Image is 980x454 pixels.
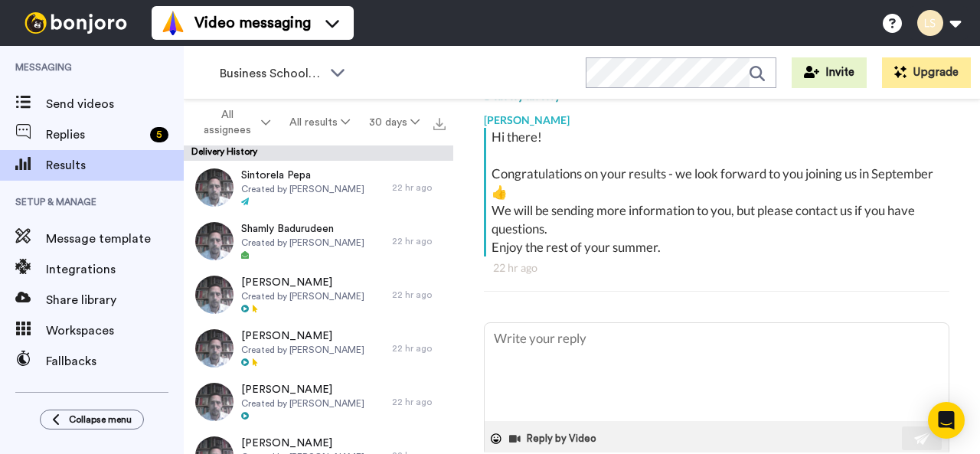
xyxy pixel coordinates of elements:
div: 22 hr ago [392,181,446,194]
img: bj-logo-header-white.svg [18,12,133,34]
div: 5 [150,127,168,142]
span: Business School 2025 [220,64,322,83]
span: All assignees [196,107,258,138]
img: vm-color.svg [161,11,185,35]
button: Collapse menu [40,410,144,430]
button: All results [280,109,360,136]
span: Results [46,156,184,175]
button: Export all results that match these filters now. [429,111,450,134]
span: [PERSON_NAME] [241,436,364,451]
img: export.svg [433,118,446,130]
div: 22 hr ago [392,289,446,301]
a: [PERSON_NAME]Created by [PERSON_NAME]22 hr ago [184,375,453,429]
span: Collapse menu [69,413,132,426]
a: [PERSON_NAME]Created by [PERSON_NAME]22 hr ago [184,268,453,322]
span: Fallbacks [46,352,184,371]
button: Invite [792,57,867,88]
button: All assignees [187,101,280,144]
img: 5363857c-9627-4d3a-9065-ce93b00a4dca-thumb.jpg [195,383,234,421]
img: fd65022b-199a-4768-a9c1-fade2b31a7fa-thumb.jpg [195,222,234,260]
img: f0386a85-c130-4c63-af47-a1619d31d373-thumb.jpg [195,276,234,314]
span: Created by [PERSON_NAME] [241,183,364,195]
span: [PERSON_NAME] [241,328,364,344]
span: Created by [PERSON_NAME] [241,397,364,410]
a: Sintorela PepaCreated by [PERSON_NAME]22 hr ago [184,161,453,214]
span: Replies [46,126,144,144]
button: Reply by Video [508,427,601,450]
span: [PERSON_NAME] [241,275,364,290]
span: Video messaging [194,12,311,34]
div: 22 hr ago [493,260,940,276]
span: Send videos [46,95,184,113]
img: send-white.svg [914,433,931,445]
div: 22 hr ago [392,235,446,247]
span: Message template [46,230,184,248]
img: c0ed8156-289b-4fc9-9380-8eb793a09df9-thumb.jpg [195,168,234,207]
img: af817fe6-4de1-4f3f-84fe-d3650af0a826-thumb.jpg [195,329,234,367]
span: Created by [PERSON_NAME] [241,237,364,249]
button: 30 days [359,109,429,136]
div: Hi there! Congratulations on your results - we look forward to you joining us in September 👍 We w... [492,128,946,256]
div: 22 hr ago [392,342,446,354]
a: [PERSON_NAME]Created by [PERSON_NAME]22 hr ago [184,322,453,375]
div: Delivery History [184,145,453,161]
span: Sintorela Pepa [241,168,364,183]
span: Integrations [46,260,184,279]
button: Upgrade [882,57,971,88]
div: 22 hr ago [392,396,446,408]
span: Share library [46,291,184,309]
span: Shamly Badurudeen [241,221,364,237]
span: Created by [PERSON_NAME] [241,290,364,302]
span: [PERSON_NAME] [241,382,364,397]
div: Open Intercom Messenger [928,402,965,439]
span: Created by [PERSON_NAME] [241,344,364,356]
div: [PERSON_NAME] [484,105,949,128]
span: Workspaces [46,322,184,340]
a: Shamly BadurudeenCreated by [PERSON_NAME]22 hr ago [184,214,453,268]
